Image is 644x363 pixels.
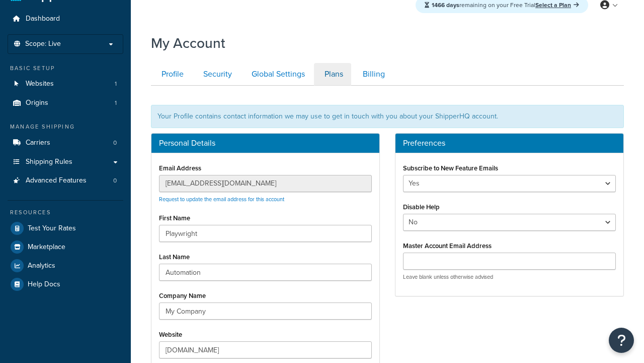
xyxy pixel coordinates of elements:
a: Shipping Rules [8,153,123,171]
a: Profile [151,63,192,86]
p: Leave blank unless otherwise advised [403,273,616,281]
span: Origins [26,99,48,107]
a: Origins 1 [8,94,123,112]
a: Dashboard [8,10,123,28]
span: Marketplace [28,243,65,252]
span: Scope: Live [25,40,61,48]
label: Disable Help [403,203,440,211]
a: Billing [352,63,393,86]
span: 0 [113,176,117,185]
a: Marketplace [8,238,123,256]
label: Email Address [159,164,201,172]
span: Dashboard [26,15,60,23]
a: Carriers 0 [8,134,123,152]
strong: 1466 days [432,1,459,10]
span: 1 [115,99,117,107]
div: Resources [8,208,123,217]
li: Carriers [8,134,123,152]
a: Test Your Rates [8,219,123,237]
h1: My Account [151,33,225,53]
label: Master Account Email Address [403,242,492,250]
li: Origins [8,94,123,112]
label: Company Name [159,292,206,299]
a: Request to update the email address for this account [159,195,284,203]
span: Carriers [26,139,50,147]
h3: Personal Details [159,139,372,148]
div: Basic Setup [8,64,123,73]
li: Advanced Features [8,171,123,190]
div: Your Profile contains contact information we may use to get in touch with you about your ShipperH... [151,105,624,128]
a: Websites 1 [8,75,123,93]
span: Websites [26,80,54,88]
a: Select a Plan [535,1,579,10]
li: Websites [8,75,123,93]
a: Global Settings [241,63,313,86]
a: Analytics [8,257,123,275]
span: Advanced Features [26,176,87,185]
a: Plans [314,63,351,86]
span: 0 [113,139,117,147]
label: Last Name [159,253,190,261]
div: Manage Shipping [8,123,123,131]
label: Subscribe to New Feature Emails [403,164,498,172]
a: Help Docs [8,275,123,293]
button: Open Resource Center [609,328,634,353]
a: Security [193,63,240,86]
span: Shipping Rules [26,158,72,166]
span: 1 [115,80,117,88]
span: Help Docs [28,280,60,289]
span: Test Your Rates [28,224,76,233]
h3: Preferences [403,139,616,148]
span: Analytics [28,262,55,270]
label: First Name [159,214,190,222]
label: Website [159,331,182,338]
a: Advanced Features 0 [8,171,123,190]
